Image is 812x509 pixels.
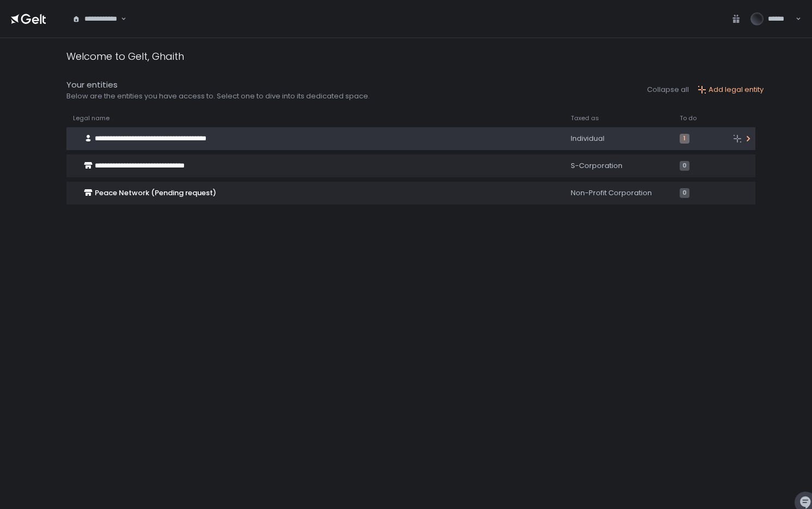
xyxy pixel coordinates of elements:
[571,161,667,171] div: S-Corporation
[680,161,689,171] span: 0
[647,85,689,95] button: Collapse all
[66,79,370,91] div: Your entities
[66,91,370,101] div: Below are the entities you have access to. Select one to dive into its dedicated space.
[65,7,126,31] div: Search for option
[571,134,667,144] div: Individual
[680,188,689,198] span: 0
[95,188,216,198] span: Peace Network (Pending request)
[66,49,184,64] div: Welcome to Gelt, Ghaith
[73,114,109,122] span: Legal name
[571,114,599,122] span: Taxed as
[680,134,689,144] span: 1
[119,14,120,24] input: Search for option
[680,114,697,122] span: To do
[571,188,667,198] div: Non-Profit Corporation
[698,85,764,95] button: Add legal entity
